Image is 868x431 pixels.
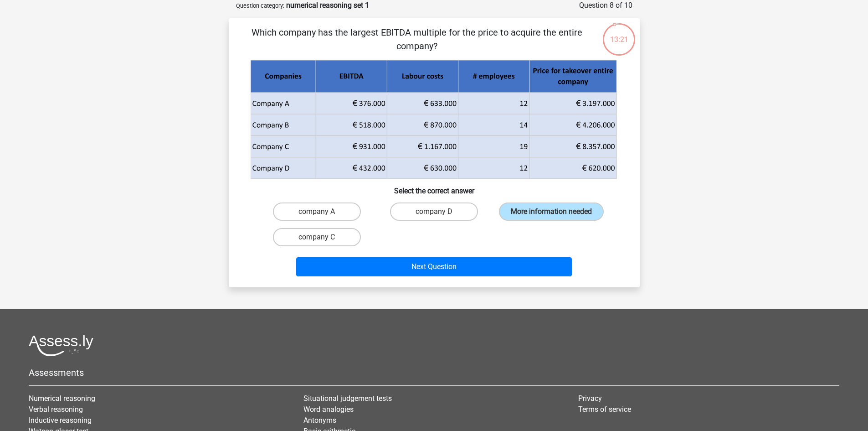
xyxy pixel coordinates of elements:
h6: Select the correct answer [243,179,625,195]
a: Terms of service [578,405,631,414]
a: Inductive reasoning [29,416,92,425]
p: Which company has the largest EBITDA multiple for the price to acquire the entire company? [243,26,591,53]
h5: Assessments [29,367,839,378]
label: More information needed [499,203,604,221]
a: Verbal reasoning [29,405,83,414]
a: Numerical reasoning [29,394,95,403]
a: Privacy [578,394,602,403]
label: company D [390,203,478,221]
small: Question category: [236,2,284,9]
div: 13:21 [602,22,636,45]
a: Antonyms [303,416,336,425]
img: Assessly logo [29,335,93,356]
button: Next Question [296,257,572,276]
strong: numerical reasoning set 1 [286,1,369,10]
a: Word analogies [303,405,354,414]
label: company C [273,228,361,246]
label: company A [273,203,361,221]
a: Situational judgement tests [303,394,392,403]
